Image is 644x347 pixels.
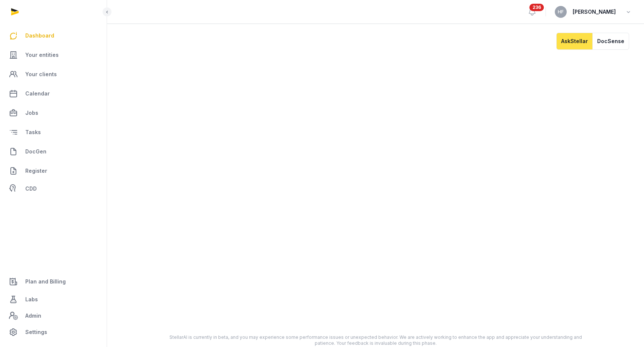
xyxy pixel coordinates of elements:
[25,108,38,117] span: Jobs
[25,128,41,137] span: Tasks
[25,51,59,59] span: Your entities
[6,273,101,291] a: Plan and Billing
[25,311,41,320] span: Admin
[25,277,66,286] span: Plan and Billing
[556,33,592,50] button: AskStellar
[6,308,101,323] a: Admin
[25,70,57,79] span: Your clients
[6,123,101,141] a: Tasks
[6,27,101,45] a: Dashboard
[25,89,50,98] span: Calendar
[25,31,54,40] span: Dashboard
[6,104,101,122] a: Jobs
[555,6,567,18] button: HF
[558,10,564,14] span: HF
[6,143,101,160] a: DocGen
[6,162,101,180] a: Register
[6,46,101,64] a: Your entities
[25,184,37,193] span: CDD
[6,181,101,196] a: CDD
[592,33,629,50] button: DocSense
[6,291,101,308] a: Labs
[573,7,616,16] span: [PERSON_NAME]
[6,85,101,103] a: Calendar
[530,4,544,11] span: 236
[25,328,47,337] span: Settings
[25,295,38,304] span: Labs
[6,65,101,83] a: Your clients
[6,323,101,341] a: Settings
[161,334,590,346] div: StellarAI is currently in beta, and you may experience some performance issues or unexpected beha...
[25,147,46,156] span: DocGen
[25,166,47,175] span: Register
